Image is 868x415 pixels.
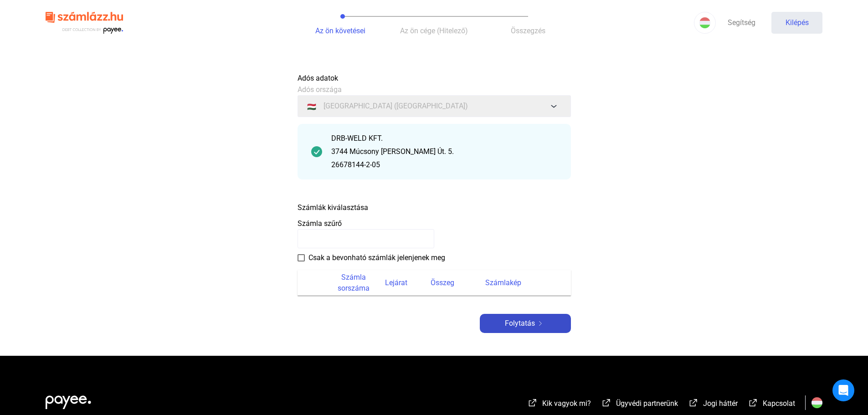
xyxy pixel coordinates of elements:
[315,26,365,35] font: Az ön követései
[616,399,678,408] font: Ügyvédi partnerünk
[298,95,571,117] button: 🇭🇺[GEOGRAPHIC_DATA] ([GEOGRAPHIC_DATA])
[385,277,431,288] div: Lejárat
[46,8,123,38] img: szamlazzhu-logó
[763,399,795,408] font: Kapcsolat
[431,278,454,287] font: Összeg
[511,26,545,35] font: Összegzés
[728,18,755,27] font: Segítség
[338,273,370,292] font: Számla sorszáma
[298,85,342,94] font: Adós országa
[748,400,795,409] a: külső-link-fehérKapcsolat
[688,398,699,407] img: külső-link-fehér
[46,390,91,409] img: white-payee-white-dot.svg
[716,12,767,34] a: Segítség
[331,147,454,156] font: 3744 Múcsony [PERSON_NAME] Út. 5.
[542,399,591,408] font: Kik vagyok mi?
[307,102,316,111] font: 🇭🇺
[298,74,338,82] font: Adós adatok
[330,272,385,294] div: Számla sorszáma
[311,146,322,157] img: pipa-sötétebb-zöld-kör
[331,160,380,169] font: 26678144-2-05
[694,12,716,34] button: HU
[505,319,535,328] font: Folytatás
[480,314,571,333] button: Folytatásjobbra nyíl-fehér
[385,278,407,287] font: Lejárat
[748,398,759,407] img: külső-link-fehér
[485,278,521,287] font: Számlakép
[601,400,678,409] a: külső-link-fehérÜgyvédi partnerünk
[527,400,591,409] a: külső-link-fehérKik vagyok mi?
[331,134,383,143] font: DRB-WELD KFT.
[786,18,809,27] font: Kilépés
[298,219,342,228] font: Számla szűrő
[812,397,822,408] img: HU.svg
[703,399,738,408] font: Jogi háttér
[832,379,854,401] div: Intercom Messenger megnyitása
[527,398,538,407] img: külső-link-fehér
[535,321,546,326] img: jobbra nyíl-fehér
[688,400,738,409] a: külső-link-fehérJogi háttér
[771,12,822,34] button: Kilépés
[324,102,468,110] font: [GEOGRAPHIC_DATA] ([GEOGRAPHIC_DATA])
[308,253,445,262] font: Csak a bevonható számlák jelenjenek meg
[400,26,468,35] font: Az ön cége (Hitelező)
[431,277,485,288] div: Összeg
[601,398,612,407] img: külső-link-fehér
[298,203,368,212] font: Számlák kiválasztása
[699,17,710,28] img: HU
[485,277,560,288] div: Számlakép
